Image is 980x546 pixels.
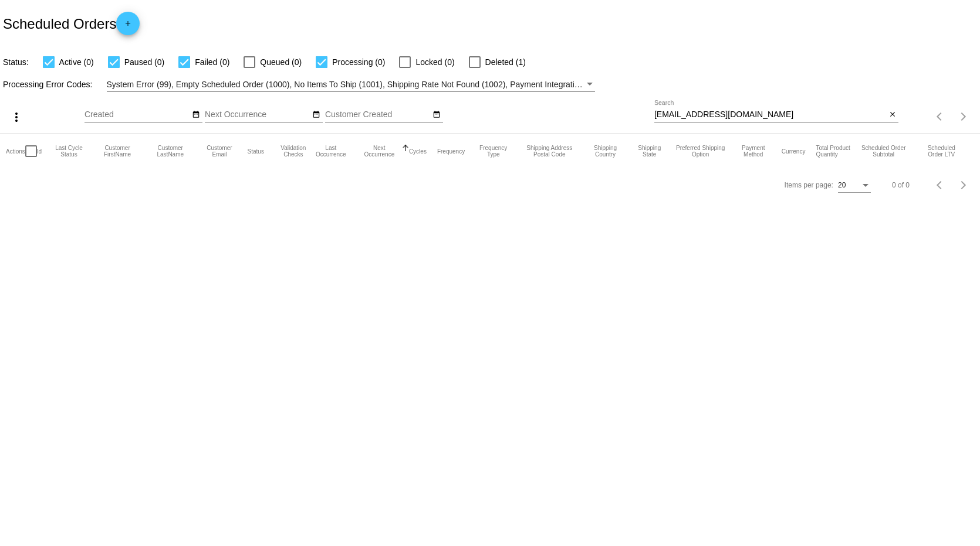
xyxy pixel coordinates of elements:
[149,145,191,158] button: Change sorting for CustomerLastName
[952,173,975,197] button: Next page
[260,55,302,69] span: Queued (0)
[325,110,431,120] input: Customer Created
[248,148,264,155] button: Change sorting for Status
[634,145,665,158] button: Change sorting for ShippingState
[928,173,952,197] button: Previous page
[736,145,771,158] button: Change sorting for PaymentMethod.Type
[192,110,200,120] mat-icon: date_range
[360,145,398,158] button: Change sorting for NextOccurrenceUtc
[522,145,577,158] button: Change sorting for ShippingPostcode
[312,110,320,120] mat-icon: date_range
[96,145,139,158] button: Change sorting for CustomerFirstName
[838,182,871,190] mat-select: Items per page:
[9,110,23,124] mat-icon: more_vert
[920,145,964,158] button: Change sorting for LifetimeValue
[485,55,526,69] span: Deleted (1)
[59,55,94,69] span: Active (0)
[195,55,229,69] span: Failed (0)
[952,105,975,128] button: Next page
[888,110,897,120] mat-icon: close
[3,57,29,67] span: Status:
[124,55,164,69] span: Paused (0)
[859,145,909,158] button: Change sorting for Subtotal
[475,145,511,158] button: Change sorting for FrequencyType
[409,148,427,155] button: Change sorting for Cycles
[121,19,135,33] mat-icon: add
[838,181,846,189] span: 20
[202,145,236,158] button: Change sorting for CustomerEmail
[886,109,898,121] button: Clear
[785,181,833,189] div: Items per page:
[52,145,86,158] button: Change sorting for LastProcessingCycleId
[6,134,25,169] mat-header-cell: Actions
[892,181,910,189] div: 0 of 0
[275,134,312,169] mat-header-cell: Validation Checks
[676,145,725,158] button: Change sorting for PreferredShippingOption
[107,77,596,92] mat-select: Filter by Processing Error Codes
[3,12,140,35] h2: Scheduled Orders
[415,55,454,69] span: Locked (0)
[782,148,806,155] button: Change sorting for CurrencyIso
[437,148,465,155] button: Change sorting for Frequency
[332,55,385,69] span: Processing (0)
[928,105,952,128] button: Previous page
[37,148,42,155] button: Change sorting for Id
[312,145,350,158] button: Change sorting for LastOccurrenceUtc
[432,110,441,120] mat-icon: date_range
[3,80,93,89] span: Processing Error Codes:
[816,134,858,169] mat-header-cell: Total Product Quantity
[587,145,623,158] button: Change sorting for ShippingCountry
[85,110,190,120] input: Created
[654,110,886,120] input: Search
[205,110,310,120] input: Next Occurrence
